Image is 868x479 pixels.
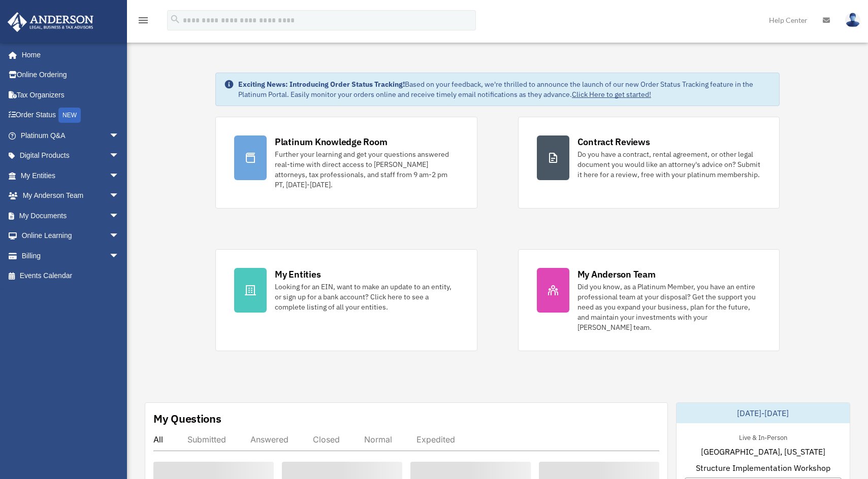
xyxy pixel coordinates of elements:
i: menu [137,14,149,26]
a: My Documentsarrow_drop_down [7,206,135,226]
a: My Anderson Teamarrow_drop_down [7,186,135,206]
a: My Entities Looking for an EIN, want to make an update to an entity, or sign up for a bank accoun... [215,249,477,351]
div: Expedited [416,434,455,444]
span: arrow_drop_down [109,246,130,266]
div: Looking for an EIN, want to make an update to an entity, or sign up for a bank account? Click her... [275,282,459,312]
div: Normal [364,434,392,444]
a: Order StatusNEW [7,105,135,126]
div: Platinum Knowledge Room [275,135,388,148]
a: Platinum Knowledge Room Further your learning and get your questions answered real-time with dire... [215,117,477,209]
span: [GEOGRAPHIC_DATA], [US_STATE] [701,446,825,458]
a: Home [7,45,130,65]
a: Events Calendar [7,266,135,286]
a: Online Learningarrow_drop_down [7,226,135,246]
a: My Anderson Team Did you know, as a Platinum Member, you have an entire professional team at your... [518,249,780,351]
span: arrow_drop_down [109,165,130,186]
div: Submitted [187,434,226,444]
div: Based on your feedback, we're thrilled to announce the launch of our new Order Status Tracking fe... [238,79,771,99]
div: [DATE]-[DATE] [677,403,850,423]
div: Did you know, as a Platinum Member, you have an entire professional team at your disposal? Get th... [577,282,761,332]
img: User Pic [845,13,860,27]
span: arrow_drop_down [109,226,130,247]
div: All [153,434,163,444]
div: My Anderson Team [577,268,656,281]
span: arrow_drop_down [109,146,130,166]
a: Tax Organizers [7,85,135,105]
div: My Entities [275,268,320,281]
span: arrow_drop_down [109,186,130,207]
div: Answered [250,434,288,444]
a: My Entitiesarrow_drop_down [7,165,135,186]
a: Billingarrow_drop_down [7,246,135,266]
div: Contract Reviews [577,135,650,148]
span: Structure Implementation Workshop [696,462,830,474]
strong: Exciting News: Introducing Order Status Tracking! [238,80,405,89]
span: arrow_drop_down [109,125,130,146]
a: Platinum Q&Aarrow_drop_down [7,125,135,146]
div: Live & In-Person [731,431,795,442]
a: menu [137,18,149,26]
a: Online Ordering [7,65,135,85]
div: My Questions [153,411,221,426]
div: Closed [313,434,340,444]
img: Anderson Advisors Platinum Portal [5,12,97,32]
div: Do you have a contract, rental agreement, or other legal document you would like an attorney's ad... [577,149,761,180]
a: Contract Reviews Do you have a contract, rental agreement, or other legal document you would like... [518,117,780,209]
a: Click Here to get started! [572,90,651,99]
div: NEW [58,108,81,123]
a: Digital Productsarrow_drop_down [7,146,135,166]
div: Further your learning and get your questions answered real-time with direct access to [PERSON_NAM... [275,149,459,190]
i: search [170,14,181,25]
span: arrow_drop_down [109,206,130,226]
